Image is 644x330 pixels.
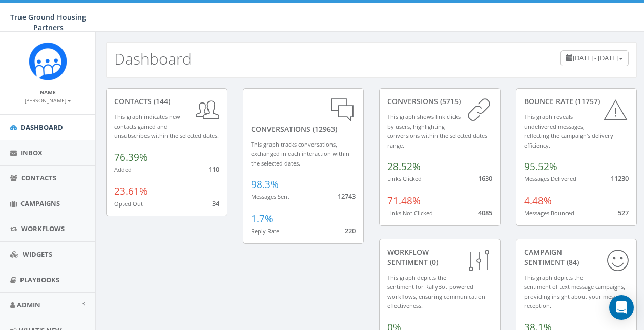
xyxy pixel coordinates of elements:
[387,175,422,182] small: Links Clicked
[251,193,289,200] small: Messages Sent
[387,160,421,173] span: 28.52%
[524,175,576,182] small: Messages Delivered
[251,178,279,191] span: 98.3%
[114,200,143,208] small: Opted Out
[40,89,56,96] small: Name
[387,247,492,267] div: Workflow Sentiment
[114,113,219,139] small: This graph indicates new contacts gained and unsubscribes within the selected dates.
[25,97,71,104] small: [PERSON_NAME]
[114,184,148,198] span: 23.61%
[478,208,492,217] span: 4085
[609,295,634,320] div: Open Intercom Messenger
[17,300,40,310] span: Admin
[114,151,148,164] span: 76.39%
[428,257,438,267] span: (0)
[21,173,56,182] span: Contacts
[10,12,86,32] span: True Ground Housing Partners
[345,226,356,235] span: 220
[573,96,600,106] span: (11757)
[387,274,485,310] small: This graph depicts the sentiment for RallyBot-powered workflows, ensuring communication effective...
[23,250,52,259] span: Widgets
[611,174,629,183] span: 11230
[573,53,618,63] span: [DATE] - [DATE]
[438,96,461,106] span: (5715)
[29,42,67,80] img: Rally_Corp_Logo_1.png
[387,96,492,107] div: conversions
[565,257,579,267] span: (84)
[212,199,219,208] span: 34
[251,96,356,134] div: conversations
[20,275,59,284] span: Playbooks
[524,247,629,267] div: Campaign Sentiment
[524,274,626,310] small: This graph depicts the sentiment of text message campaigns, providing insight about your message ...
[152,96,170,106] span: (144)
[114,166,132,173] small: Added
[251,140,349,167] small: This graph tracks conversations, exchanged in each interaction within the selected dates.
[209,164,219,174] span: 110
[524,194,552,208] span: 4.48%
[114,96,219,107] div: contacts
[387,194,421,208] span: 71.48%
[618,208,629,217] span: 527
[25,95,71,105] a: [PERSON_NAME]
[20,148,43,157] span: Inbox
[524,96,629,107] div: Bounce Rate
[114,50,192,67] h2: Dashboard
[20,122,63,132] span: Dashboard
[524,209,574,217] small: Messages Bounced
[21,224,65,233] span: Workflows
[251,227,279,235] small: Reply Rate
[338,192,356,201] span: 12743
[20,199,60,208] span: Campaigns
[478,174,492,183] span: 1630
[524,113,613,149] small: This graph reveals undelivered messages, reflecting the campaign's delivery efficiency.
[310,124,337,134] span: (12963)
[251,212,273,225] span: 1.7%
[387,209,433,217] small: Links Not Clicked
[387,113,487,149] small: This graph shows link clicks by users, highlighting conversions within the selected dates range.
[524,160,557,173] span: 95.52%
